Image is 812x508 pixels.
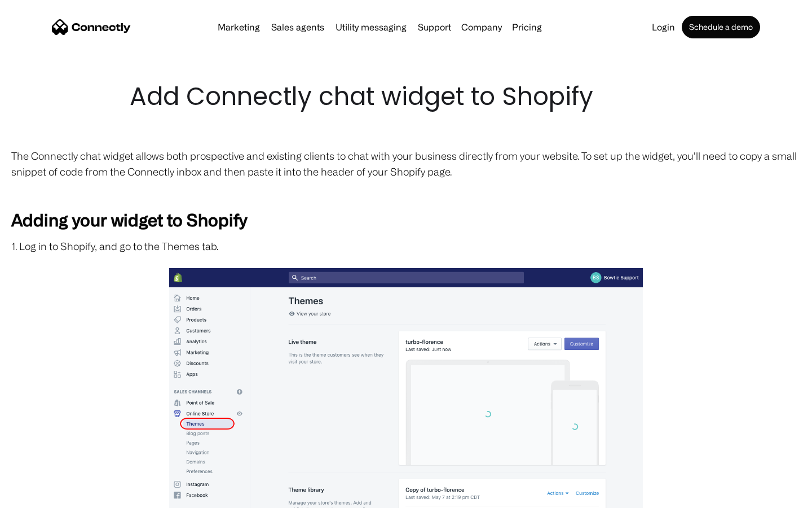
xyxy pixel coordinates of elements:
[682,16,760,38] a: Schedule a demo
[23,488,68,504] ul: Language list
[647,23,679,32] a: Login
[130,79,682,114] h1: Add Connectly chat widget to Shopify
[11,210,247,229] strong: Adding your widget to Shopify
[11,148,801,179] p: The Connectly chat widget allows both prospective and existing clients to chat with your business...
[267,23,329,32] a: Sales agents
[213,23,264,32] a: Marketing
[11,488,68,504] aside: Language selected: English
[11,238,801,254] p: 1. Log in to Shopify, and go to the Themes tab.
[461,19,502,35] div: Company
[413,23,456,32] a: Support
[331,23,411,32] a: Utility messaging
[507,23,546,32] a: Pricing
